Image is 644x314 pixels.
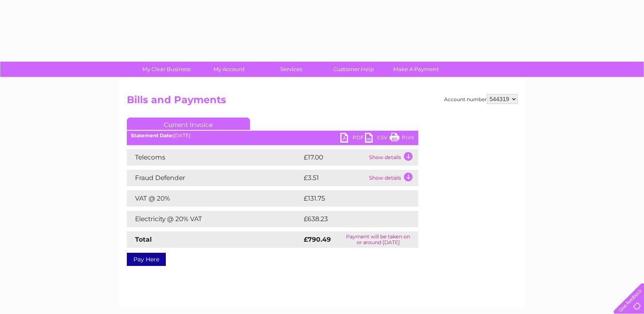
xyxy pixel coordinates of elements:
td: Show details [367,149,418,166]
td: £131.75 [302,190,402,207]
td: £638.23 [302,211,403,227]
td: £17.00 [302,149,367,166]
a: Print [390,133,414,145]
a: Services [257,62,325,77]
a: My Account [195,62,263,77]
td: Payment will be taken on or around [DATE] [338,231,418,248]
td: Show details [367,170,418,186]
a: Current Invoice [127,118,250,130]
div: [DATE] [127,133,418,139]
td: £3.51 [302,170,367,186]
strong: £790.49 [304,235,331,243]
td: Electricity @ 20% VAT [127,211,302,227]
a: Customer Help [320,62,387,77]
b: Statement Date: [131,132,173,139]
td: Telecoms [127,149,302,166]
a: CSV [365,133,390,145]
a: PDF [340,133,365,145]
a: Pay Here [127,253,166,266]
strong: Total [135,235,152,243]
a: Make A Payment [382,62,450,77]
a: My Clear Business [133,62,200,77]
td: Fraud Defender [127,170,302,186]
h2: Bills and Payments [127,94,518,110]
td: VAT @ 20% [127,190,302,207]
div: Account number [444,94,518,104]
